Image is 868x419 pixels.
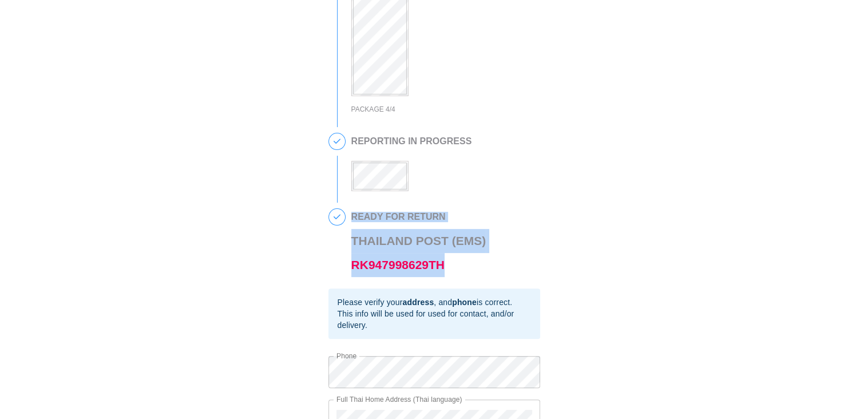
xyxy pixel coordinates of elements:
[338,308,531,331] div: This info will be used for used for contact, and/or delivery.
[402,298,434,307] b: address
[338,297,531,308] div: Please verify your , and is correct.
[351,258,445,271] a: RK947998629TH
[452,298,477,307] b: phone
[329,133,345,149] span: 3
[351,136,472,147] h2: REPORTING IN PROGRESS
[351,212,486,222] h2: READY FOR RETURN
[329,209,345,225] span: 4
[351,103,453,116] div: PACKAGE 4/4
[351,229,486,277] h3: Thailand Post (EMS)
